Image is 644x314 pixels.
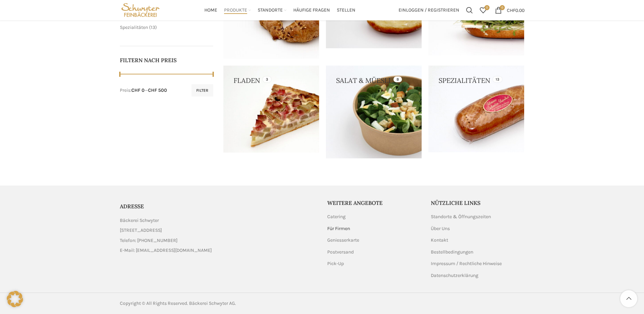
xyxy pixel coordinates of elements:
span: Standorte [258,7,283,14]
span: ADRESSE [120,203,144,210]
a: 0 [476,3,490,17]
div: Meine Wunschliste [476,3,490,17]
span: CHF 500 [148,87,167,93]
a: Scroll to top button [620,290,637,307]
a: Häufige Fragen [293,3,330,17]
span: E-Mail: [EMAIL_ADDRESS][DOMAIN_NAME] [120,247,212,254]
a: Pick-Up [327,260,345,267]
span: 13 [151,24,155,30]
a: Catering [327,213,346,220]
h5: Filtern nach Preis [120,56,214,64]
a: Produkte [224,3,251,17]
h5: Weitere Angebote [327,199,421,207]
span: Produkte [224,7,247,14]
span: Häufige Fragen [293,7,330,14]
a: Impressum / Rechtliche Hinweise [431,260,502,267]
a: Einloggen / Registrieren [395,3,463,17]
span: 0 [500,5,505,10]
a: Über Uns [431,225,450,232]
a: Site logo [120,7,162,13]
span: Bäckerei Schwyter [120,217,159,224]
a: Spezialitäten [120,24,148,30]
div: Preis: — [120,87,167,94]
a: Suchen [463,3,476,17]
a: Geniesserkarte [327,237,360,244]
button: Filter [191,84,213,97]
a: Standorte [258,3,287,17]
a: Postversand [327,249,354,256]
a: Stellen [337,3,355,17]
a: Kontakt [431,237,449,244]
span: [STREET_ADDRESS] [120,227,162,234]
a: Bestellbedingungen [431,249,474,256]
span: 0 [484,5,490,10]
a: Datenschutzerklärung [431,272,479,279]
a: Home [204,3,217,17]
span: Stellen [337,7,355,14]
div: Main navigation [165,3,395,17]
span: Home [204,7,217,14]
span: CHF 0 [131,87,145,93]
div: Copyright © All Rights Reserved. Bäckerei Schwyter AG. [120,300,319,307]
a: 0 CHF0.00 [492,3,528,17]
a: Standorte & Öffnungszeiten [431,213,492,220]
span: Einloggen / Registrieren [399,8,459,13]
h5: Nützliche Links [431,199,525,207]
a: List item link [120,237,317,244]
a: Für Firmen [327,225,351,232]
bdi: 0.00 [507,7,525,13]
span: CHF [507,7,515,13]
